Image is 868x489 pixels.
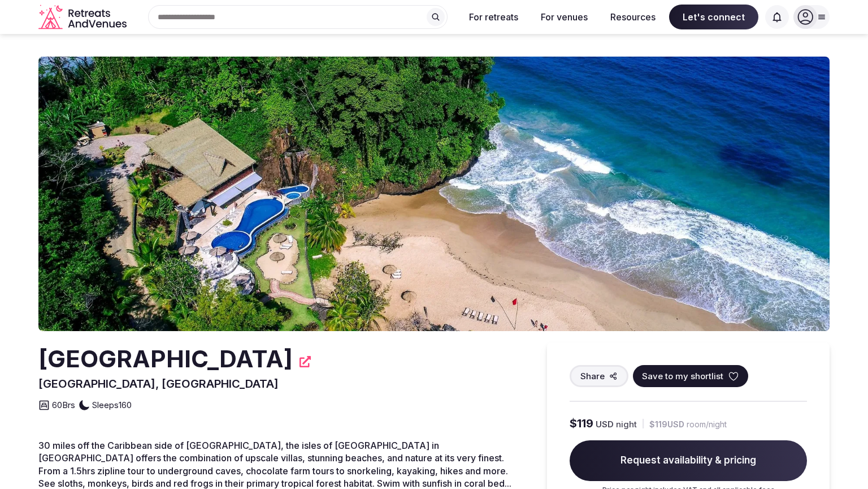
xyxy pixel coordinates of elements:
[38,5,129,30] svg: Retreats and Venues company logo
[570,365,628,387] button: Share
[38,440,511,489] span: 30 miles off the Caribbean side of [GEOGRAPHIC_DATA], the isles of [GEOGRAPHIC_DATA] in [GEOGRAPH...
[649,419,684,430] span: $119 USD
[687,419,727,430] span: room/night
[669,5,758,29] span: Let's connect
[92,399,132,411] span: Sleeps 160
[38,377,279,391] span: [GEOGRAPHIC_DATA], [GEOGRAPHIC_DATA]
[616,418,637,430] span: night
[38,57,830,331] img: Venue cover photo
[460,5,527,29] button: For retreats
[641,418,645,430] div: |
[38,5,129,30] a: Visit the homepage
[532,5,597,29] button: For venues
[570,415,593,431] span: $119
[601,5,665,29] button: Resources
[633,365,748,387] button: Save to my shortlist
[580,370,605,382] span: Share
[38,342,293,376] h2: [GEOGRAPHIC_DATA]
[52,399,75,411] span: 60 Brs
[570,440,807,481] span: Request availability & pricing
[642,370,723,382] span: Save to my shortlist
[596,418,614,430] span: USD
